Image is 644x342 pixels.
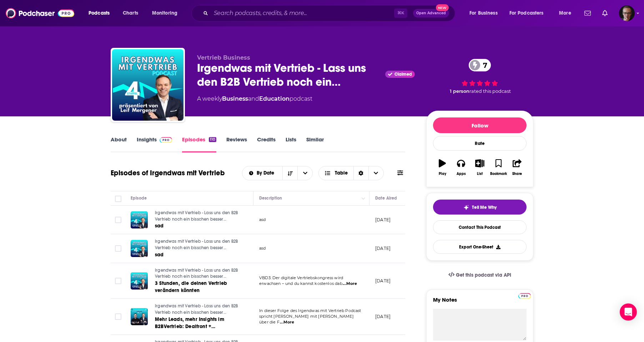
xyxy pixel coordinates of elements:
[306,136,324,152] a: Similar
[259,95,290,102] a: Education
[505,7,554,19] button: open menu
[211,7,394,19] input: Search podcasts, credits, & more...
[111,136,127,152] a: About
[115,278,121,284] span: Toggle select row
[155,210,241,222] a: Irgendwas mit Vertrieb - Lass uns den B2B Vertrieb noch ein bisschen besser machen.
[248,95,259,102] span: and
[197,95,312,103] div: A weekly podcast
[477,172,483,176] div: List
[469,59,491,71] a: 7
[518,292,531,299] a: Pro website
[259,246,266,251] span: asd
[259,194,282,202] div: Description
[155,238,241,251] a: Irgendwas mit Vertrieb - Lass uns den B2B Vertrieb noch ein bisschen besser machen.
[155,303,238,321] span: Irgendwas mit Vertrieb - Lass uns den B2B Vertrieb noch ein bisschen besser machen.
[160,137,172,143] img: Podchaser Pro
[416,11,446,15] span: Open Advanced
[469,8,498,18] span: For Business
[155,280,241,294] a: 3 Stunden, die deinen Vertrieb verändern könnten
[155,251,241,258] a: sad
[89,8,110,18] span: Podcasts
[155,222,241,230] a: sad
[335,171,348,176] span: Table
[559,8,571,18] span: More
[375,245,391,251] p: [DATE]
[84,7,119,19] button: open menu
[118,7,142,19] a: Charts
[6,6,74,20] img: Podchaser - Follow, Share and Rate Podcasts
[297,166,312,180] button: open menu
[131,194,147,202] div: Episode
[469,89,511,94] span: rated this podcast
[182,136,216,152] a: Episodes110
[452,155,470,180] button: Apps
[433,296,527,309] label: My Notes
[518,293,531,299] img: Podchaser Pro
[443,266,517,284] a: Get this podcast via API
[375,313,391,320] p: [DATE]
[115,313,121,320] span: Toggle select row
[375,217,391,223] p: [DATE]
[394,72,412,76] span: Claimed
[259,314,354,325] span: spricht [PERSON_NAME] mit [PERSON_NAME] über die F
[620,303,637,321] div: Open Intercom Messenger
[137,136,172,152] a: InsightsPodchaser Pro
[155,210,238,228] span: Irgendwas mit Vertrieb - Lass uns den B2B Vertrieb noch ein bisschen besser machen.
[155,223,164,229] span: sad
[489,155,508,180] button: Bookmark
[318,166,384,180] button: Choose View
[343,281,357,287] span: ...More
[433,155,452,180] button: Play
[257,171,277,176] span: By Date
[426,54,533,99] div: 7 1 personrated this podcast
[433,220,527,234] a: Contact This Podcast
[155,239,238,256] span: Irgendwas mit Vertrieb - Lass uns den B2B Vertrieb noch ein bisschen besser machen.
[155,267,241,280] a: Irgendwas mit Vertrieb - Lass uns den B2B Vertrieb noch ein bisschen besser machen.
[147,7,187,19] button: open menu
[436,4,449,11] span: New
[115,217,121,223] span: Toggle select row
[259,308,361,313] span: In dieser Folge des Irgendwas mit Vertrieb Podcast
[155,252,164,258] span: sad
[472,205,497,210] span: Tell Me Why
[457,172,466,176] div: Apps
[375,194,397,202] div: Date Aired
[259,281,342,286] span: erwachsen – und du kannst kostenlos dab
[359,194,368,203] button: Column Actions
[209,137,216,142] div: 110
[242,171,283,176] button: open menu
[112,49,183,121] img: Irgendwas mit Vertrieb - Lass uns den B2B Vertrieb noch ein bisschen besser machen.
[286,136,296,152] a: Lists
[222,95,248,102] a: Business
[439,172,446,176] div: Play
[242,166,313,180] h2: Choose List sort
[619,5,635,21] span: Logged in as experts2podcasts
[554,7,580,19] button: open menu
[512,172,522,176] div: Share
[394,9,407,18] span: ⌘ K
[450,89,469,94] span: 1 person
[619,5,635,21] img: User Profile
[582,7,594,19] a: Show notifications dropdown
[463,205,469,210] img: tell me why sparkle
[197,54,250,61] span: Vertrieb Business
[226,136,247,152] a: Reviews
[599,7,610,19] a: Show notifications dropdown
[508,155,527,180] button: Share
[456,272,511,278] span: Get this podcast via API
[433,136,527,151] div: Rate
[282,166,297,180] button: Sort Direction
[155,280,227,293] span: 3 Stunden, die deinen Vertrieb verändern könnten
[476,59,491,71] span: 7
[619,5,635,21] button: Show profile menu
[433,200,527,215] button: tell me why sparkleTell Me Why
[490,172,507,176] div: Bookmark
[433,240,527,254] button: Export One-Sheet
[259,217,266,222] span: asd
[280,320,294,325] span: ...More
[198,5,462,21] div: Search podcasts, credits, & more...
[155,268,238,285] span: Irgendwas mit Vertrieb - Lass uns den B2B Vertrieb noch ein bisschen besser machen.
[152,8,177,18] span: Monitoring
